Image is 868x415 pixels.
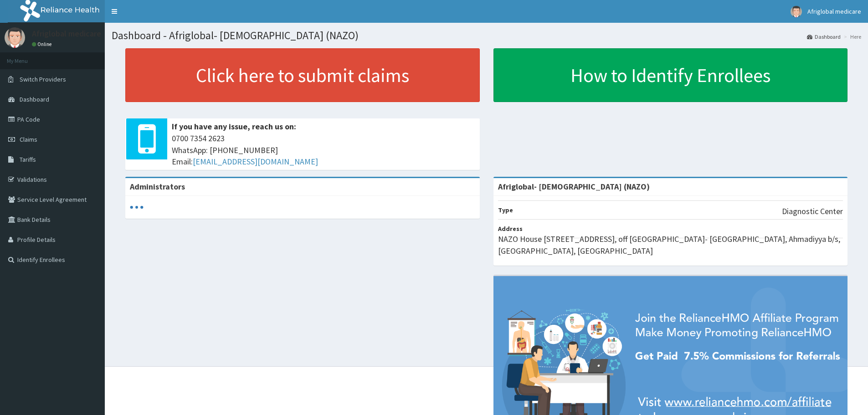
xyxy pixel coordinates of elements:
[172,133,475,168] span: 0700 7354 2623 WhatsApp: [PHONE_NUMBER] Email:
[112,30,861,41] h1: Dashboard - Afriglobal- [DEMOGRAPHIC_DATA] (NAZO)
[498,225,523,233] b: Address
[493,48,848,102] a: How to Identify Enrollees
[807,33,841,41] a: Dashboard
[20,75,66,83] span: Switch Providers
[193,156,318,167] a: [EMAIL_ADDRESS][DOMAIN_NAME]
[842,33,861,41] li: Here
[32,41,54,47] a: Online
[782,205,843,217] p: Diagnostic Center
[32,30,101,38] p: Afriglobal medicare
[20,135,37,143] span: Claims
[791,6,802,17] img: User Image
[807,7,861,15] span: Afriglobal medicare
[172,121,296,132] b: If you have any issue, reach us on:
[20,95,49,103] span: Dashboard
[130,200,144,214] svg: audio-loading
[20,155,36,164] span: Tariffs
[498,206,513,214] b: Type
[498,233,843,256] p: NAZO House [STREET_ADDRESS], off [GEOGRAPHIC_DATA]- [GEOGRAPHIC_DATA], Ahmadiyya b/s, [GEOGRAPHIC...
[130,181,185,192] b: Administrators
[498,181,650,192] strong: Afriglobal- [DEMOGRAPHIC_DATA] (NAZO)
[5,27,25,48] img: User Image
[125,48,480,102] a: Click here to submit claims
